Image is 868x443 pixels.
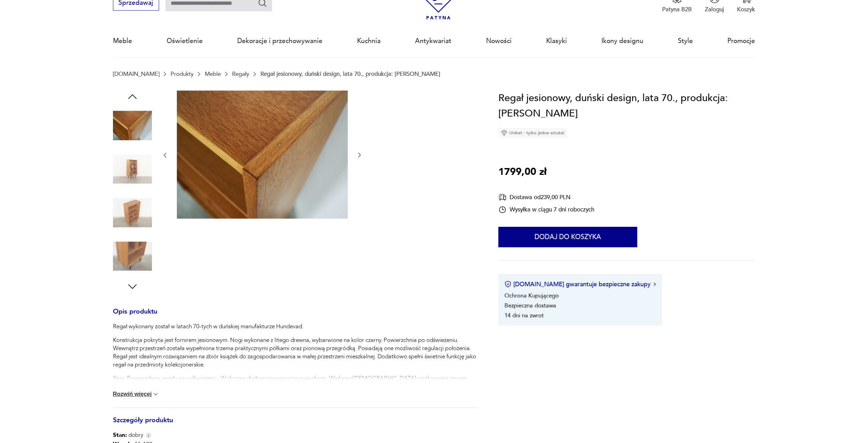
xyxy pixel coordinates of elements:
a: Sprzedawaj [113,1,159,6]
p: Konstrukcja pokryta jest fornirem jesionowym. Nogi wykonane z litego drewna, wybarwione na kolor ... [113,336,479,369]
a: Antykwariat [415,25,451,57]
a: Promocje [727,25,755,57]
img: Zdjęcie produktu Regał jesionowy, duński design, lata 70., produkcja: Hundevad [113,193,152,232]
img: Zdjęcie produktu Regał jesionowy, duński design, lata 70., produkcja: Hundevad [113,237,152,276]
a: Regały [232,71,249,77]
span: dobry [113,431,143,439]
button: Rozwiń więcej [113,391,159,398]
img: Ikona dostawy [498,193,507,202]
p: Regał jesionowy, duński design, lata 70., produkcja: [PERSON_NAME] [260,71,440,77]
li: Bezpieczna dostawa [504,302,556,309]
p: Regał wykonany został w latach 70-tych w duńskiej manufakturze Hundevad. [113,322,479,331]
p: Patyna B2B [662,5,692,13]
img: chevron down [152,391,159,398]
a: Meble [205,71,221,77]
a: Oświetlenie [167,25,203,57]
p: 1799,00 zł [498,164,546,180]
a: Nowości [486,25,512,57]
img: Ikona strzałki w prawo [654,282,656,286]
a: Kuchnia [357,25,381,57]
img: Info icon [145,432,152,438]
li: 14 dni na zwrot [504,312,544,319]
a: Dekoracje i przechowywanie [237,25,323,57]
h3: Opis produktu [113,309,479,323]
img: Zdjęcie produktu Regał jesionowy, duński design, lata 70., produkcja: Hundevad [177,91,348,219]
div: Unikat - tylko jedna sztuka! [498,128,567,138]
p: Koszyk [737,5,755,13]
p: Stan: Powierzchnia regału po odświeżeniu. Widoczne drobne zarysowania oraz obicia. Większe ś[DEMO... [113,374,479,391]
img: Ikona certyfikatu [504,281,511,288]
a: Ikony designu [601,25,643,57]
a: Klasyki [546,25,567,57]
img: Zdjęcie produktu Regał jesionowy, duński design, lata 70., produkcja: Hundevad [113,106,152,145]
button: [DOMAIN_NAME] gwarantuje bezpieczne zakupy [504,280,656,289]
b: Stan: [113,431,127,439]
a: Meble [113,25,132,57]
p: Zaloguj [705,5,724,13]
img: Ikona diamentu [501,130,507,136]
img: Zdjęcie produktu Regał jesionowy, duński design, lata 70., produkcja: Hundevad [113,150,152,189]
h3: Szczegóły produktu [113,418,479,431]
div: Wysyłka w ciągu 7 dni roboczych [498,206,594,214]
h1: Regał jesionowy, duński design, lata 70., produkcja: [PERSON_NAME] [498,91,755,122]
a: Style [678,25,693,57]
div: Dostawa od 239,00 PLN [498,193,594,202]
a: [DOMAIN_NAME] [113,71,159,77]
a: Produkty [171,71,194,77]
button: Dodaj do koszyka [498,227,637,247]
li: Ochrona Kupującego [504,292,559,300]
